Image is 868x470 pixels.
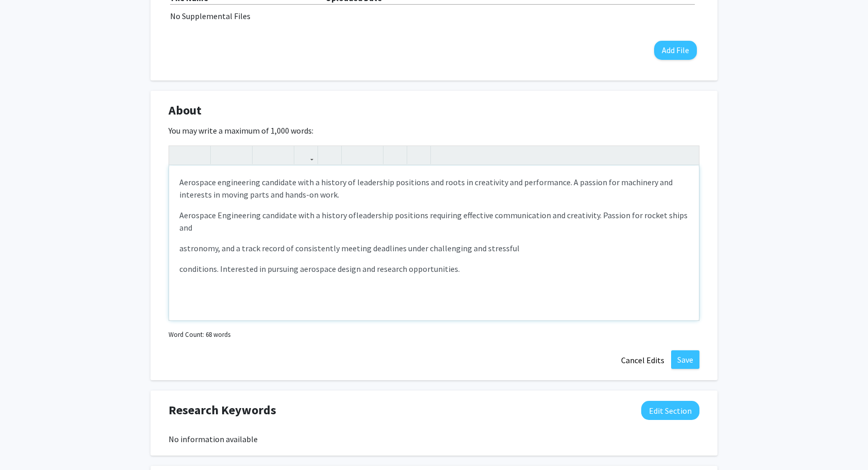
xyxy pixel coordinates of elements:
button: Ordered list [362,146,380,164]
button: Undo (Ctrl + Z) [172,146,190,164]
button: Insert Image [321,146,339,164]
span: leadership positions requiring effective communication and creativity. Passion for rocket ships and [179,210,688,233]
button: Subscript [273,146,291,164]
div: Note to users with screen readers: Please deactivate our accessibility plugin for this page as it... [169,166,699,320]
button: Redo (Ctrl + Y) [190,146,208,164]
button: Insert horizontal rule [410,146,428,164]
button: Strong (Ctrl + B) [213,146,231,164]
button: Link [297,146,315,164]
p: astronomy, and a track record of consistently meeting deadlines under challenging and stressful [179,242,689,254]
button: Edit Research Keywords [641,401,699,420]
p: Aerospace engineering candidate with a history of leadership positions and roots in creativity an... [179,176,689,201]
button: Remove format [386,146,404,164]
p: Aerospace Engineering candidate with a history of [179,209,689,234]
button: Save [671,350,699,369]
label: You may write a maximum of 1,000 words: [169,124,313,137]
button: Emphasis (Ctrl + I) [231,146,249,164]
span: Research Keywords [169,401,276,419]
span: About [169,101,202,120]
div: No Supplemental Files [170,10,698,22]
button: Fullscreen [678,146,696,164]
button: Superscript [255,146,273,164]
iframe: Chat [8,424,44,462]
button: Unordered list [344,146,362,164]
div: No information available [169,433,699,445]
button: Add File [654,41,697,60]
small: Word Count: 68 words [169,330,230,339]
button: Cancel Edits [614,350,671,370]
p: conditions. Interested in pursuing aerospace design and research opportunities. [179,263,689,275]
